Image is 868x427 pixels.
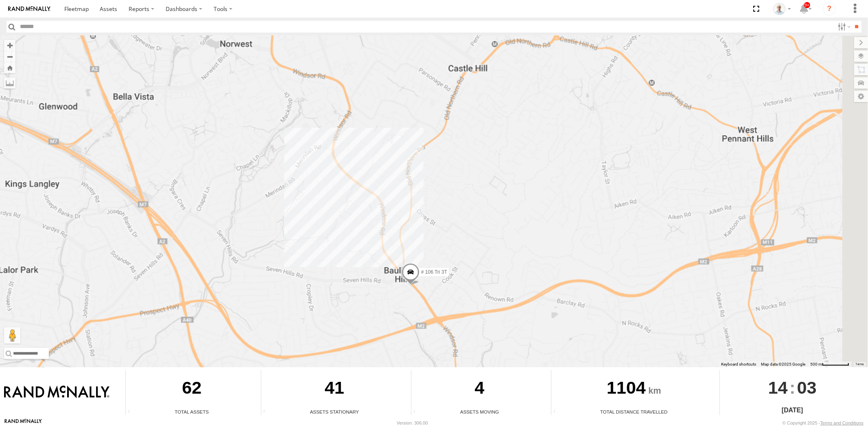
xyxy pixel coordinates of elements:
[808,362,852,367] button: Map Scale: 500 m per 63 pixels
[411,409,424,415] div: Total number of assets current in transit.
[856,362,864,366] a: Terms (opens in new tab)
[261,408,408,415] div: Assets Stationary
[126,408,258,415] div: Total Assets
[768,370,788,405] span: 14
[551,408,717,415] div: Total Distance Travelled
[411,408,548,415] div: Assets Moving
[4,327,20,344] button: Drag Pegman onto the map to open Street View
[783,420,864,425] div: © Copyright 2025 -
[810,362,822,366] span: 500 m
[721,362,756,367] button: Keyboard shortcuts
[4,77,15,89] label: Measure
[261,409,273,415] div: Total number of assets current stationary.
[761,362,805,366] span: Map data ©2025 Google
[4,386,109,399] img: Rand McNally
[551,370,717,408] div: 1104
[835,21,852,33] label: Search Filter Options
[126,409,138,415] div: Total number of Enabled Assets
[421,269,447,274] span: # 106 Tri 3T
[126,370,258,408] div: 62
[551,409,564,415] div: Total distance travelled by all assets within specified date range and applied filters
[823,2,836,15] i: ?
[4,419,42,427] a: Visit our Website
[720,405,865,415] div: [DATE]
[4,51,15,62] button: Zoom out
[797,370,817,405] span: 03
[4,62,15,73] button: Zoom Home
[770,3,794,15] div: Kurt Byers
[411,370,548,408] div: 4
[8,6,50,12] img: rand-logo.svg
[720,370,865,405] div: :
[261,370,408,408] div: 41
[820,420,864,425] a: Terms and Conditions
[397,420,428,425] div: Version: 306.00
[854,91,868,102] label: Map Settings
[4,40,15,51] button: Zoom in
